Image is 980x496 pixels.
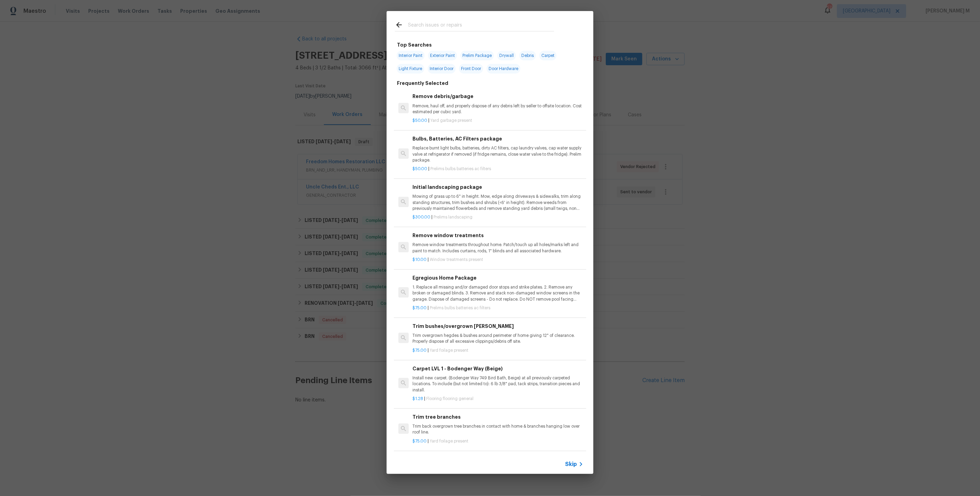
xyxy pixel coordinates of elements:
span: Drywall [497,51,516,60]
h6: Frequently Selected [397,79,448,87]
p: 1. Replace all missing and/or damaged door stops and strike plates. 2. Remove any broken or damag... [412,284,583,302]
p: | [412,348,583,353]
span: Flooring flooring general [426,397,473,401]
h6: Carpet LVL 1 - Bodenger Way (Beige) [412,365,583,372]
p: Remove window treatments throughout home. Patch/touch up all holes/marks left and paint to match.... [412,242,583,254]
h6: Remove debris/garbage [412,93,583,100]
p: | [412,166,583,172]
h6: Egregious Home Package [412,274,583,282]
span: Window treatments present [430,257,483,262]
input: Search issues or repairs [408,21,554,31]
span: Skip [565,461,577,468]
span: Carpet [539,51,557,60]
h6: Remove window treatments [412,232,583,239]
p: Replace burnt light bulbs, batteries, dirty AC filters, cap laundry valves, cap water supply valv... [412,145,583,163]
p: Trim back overgrown tree branches in contact with home & branches hanging low over roof line. [412,424,583,435]
h6: Bulbs, Batteries, AC Filters package [412,135,583,143]
span: Light Fixture [397,64,424,74]
h6: Trim bushes/overgrown [PERSON_NAME] [412,322,583,330]
span: Yard foilage present [430,439,468,443]
span: $75.00 [412,348,427,352]
span: Door Hardware [487,64,520,74]
span: Interior Door [428,64,456,74]
h6: Initial landscaping package [412,183,583,191]
span: $1.28 [412,397,423,401]
p: | [412,396,583,402]
span: $75.00 [412,306,427,310]
p: Trim overgrown hegdes & bushes around perimeter of home giving 12" of clearance. Properly dispose... [412,333,583,344]
p: | [412,118,583,124]
p: Install new carpet. (Bodenger Way 749 Bird Bath, Beige) at all previously carpeted locations. To ... [412,375,583,393]
span: Exterior Paint [428,51,457,60]
span: Yard foilage present [430,348,468,352]
p: Remove, haul off, and properly dispose of any debris left by seller to offsite location. Cost est... [412,103,583,115]
span: $50.00 [412,167,427,171]
span: Yard garbage present [430,118,472,123]
span: $10.00 [412,257,427,262]
span: $50.00 [412,118,427,123]
p: Mowing of grass up to 6" in height. Mow, edge along driveways & sidewalks, trim along standing st... [412,194,583,211]
span: $75.00 [412,439,427,443]
span: Debris [519,51,536,60]
span: Interior Paint [397,51,425,60]
p: | [412,305,583,311]
p: | [412,257,583,263]
span: Prelims landscaping [433,215,472,219]
span: Prelims bulbs batteries ac filters [430,167,491,171]
span: Front Door [459,64,483,74]
h6: Trim tree branches [412,413,583,421]
p: | [412,214,583,220]
span: Prelim Package [460,51,494,60]
span: Prelims bulbs batteries ac filters [430,306,490,310]
h6: Top Searches [397,41,432,49]
p: | [412,438,583,444]
span: $300.00 [412,215,430,219]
